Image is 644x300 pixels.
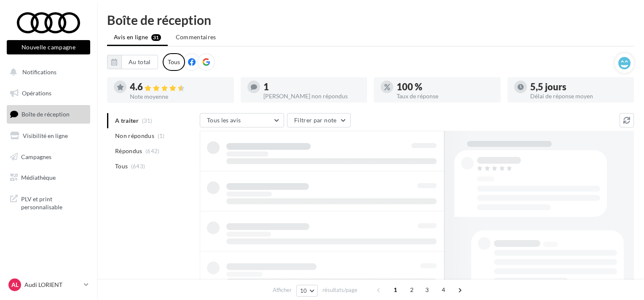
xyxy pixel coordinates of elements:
div: Boîte de réception [107,14,634,26]
span: Opérations [22,89,51,97]
span: Commentaires [176,33,216,41]
a: Boîte de réception [5,105,92,123]
a: Médiathèque [5,169,92,186]
div: Note moyenne [130,94,227,100]
span: 2 [405,283,419,297]
div: [PERSON_NAME] non répondus [263,93,361,99]
span: Campagnes [21,153,51,160]
button: Notifications [5,63,89,81]
a: Campagnes [5,148,92,166]
span: Non répondus [115,132,154,140]
a: Opérations [5,84,92,102]
span: 3 [420,283,434,297]
span: 1 [389,283,402,297]
button: Au total [121,55,158,69]
span: Tous [115,162,128,170]
span: 10 [300,287,307,294]
p: Audi LORIENT [24,281,80,289]
span: Notifications [22,68,56,76]
a: AL Audi LORIENT [7,277,90,293]
span: résultats/page [322,286,357,294]
span: Visibilité en ligne [23,132,68,139]
button: Au total [107,55,158,69]
span: PLV et print personnalisable [21,193,87,211]
a: Visibilité en ligne [5,127,92,145]
button: 10 [296,285,318,297]
div: Taux de réponse [397,93,494,99]
a: PLV et print personnalisable [5,190,92,215]
span: (1) [158,132,165,139]
div: 1 [263,82,361,92]
span: Répondus [115,147,142,155]
span: Boîte de réception [21,111,70,118]
span: Médiathèque [21,174,56,181]
div: 5,5 jours [530,82,628,92]
span: AL [11,281,19,289]
div: 100 % [397,82,494,92]
span: (643) [131,163,145,170]
div: Délai de réponse moyen [530,93,628,99]
span: (642) [145,148,160,154]
button: Filtrer par note [287,113,351,127]
div: 4.6 [130,82,227,92]
span: 4 [437,283,450,297]
button: Nouvelle campagne [7,40,90,54]
span: Afficher [273,286,292,294]
div: Tous [163,53,185,71]
span: Tous les avis [207,116,241,124]
button: Tous les avis [200,113,284,127]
